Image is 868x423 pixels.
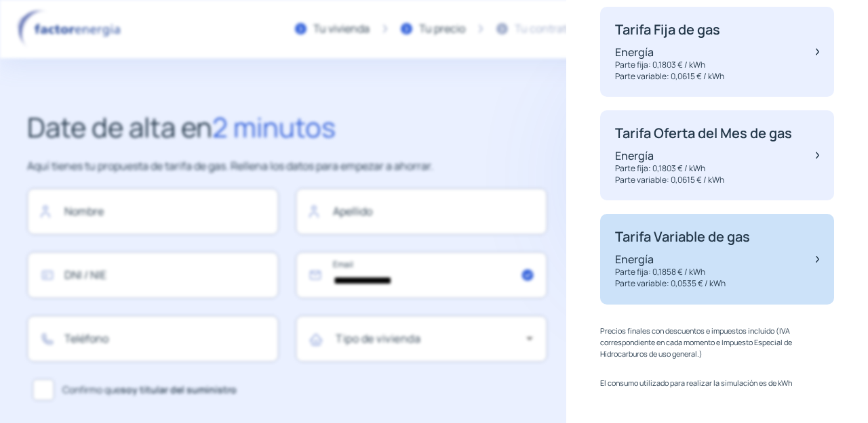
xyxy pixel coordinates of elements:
[313,20,370,38] div: Tu vivienda
[27,158,547,175] p: Aquí tienes tu propuesta de tarifa de gas. Rellena los datos para empezar a ahorrar.
[615,71,724,83] p: Parte variable: 0,0615 € / kWh
[419,20,465,38] div: Tu precio
[121,383,237,396] b: soy titular del suministro
[212,108,336,146] span: 2 minutos
[615,229,750,245] p: Tarifa Variable de gas
[615,22,724,38] p: Tarifa Fija de gas
[615,125,792,141] p: Tarifa Oferta del Mes de gas
[615,45,724,60] p: Energía
[615,163,792,175] p: Parte fija: 0,1803 € / kWh
[600,325,834,360] p: Precios finales con descuentos e impuestos incluido (IVA correspondiente en cada momento e Impues...
[615,60,724,71] p: Parte fija: 0,1803 € / kWh
[615,148,792,163] p: Energía
[27,106,547,149] h2: Date de alta en
[615,278,750,290] p: Parte variable: 0,0535 € / kWh
[62,382,237,397] span: Confirmo que
[615,175,792,186] p: Parte variable: 0,0615 € / kWh
[615,267,750,278] p: Parte fija: 0,1858 € / kWh
[600,377,834,388] p: El consumo utilizado para realizar la simulación es de kWh
[14,9,129,49] img: logo factor
[515,20,573,38] div: Tu contrato
[336,331,420,346] mat-label: Tipo de vivienda
[615,252,750,267] p: Energía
